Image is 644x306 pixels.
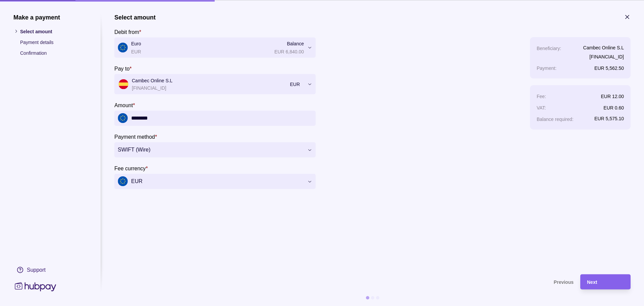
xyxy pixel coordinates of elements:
img: es [118,79,128,89]
div: Support [27,266,46,273]
p: Fee currency [114,165,146,171]
p: Fee : [537,93,546,99]
p: Beneficiary : [537,45,561,51]
p: Amount [114,102,133,108]
p: [FINANCIAL_ID] [583,53,624,60]
label: Fee currency [114,164,148,172]
p: Cambec Online S.L [132,77,286,84]
p: Payment details [20,38,87,46]
h1: Make a payment [13,13,87,21]
button: Previous [114,274,574,289]
img: eu [118,113,128,123]
p: Cambec Online S.L [583,44,624,51]
p: VAT : [537,105,546,110]
label: Payment method [114,132,157,140]
p: Debit from [114,29,139,35]
label: Debit from [114,28,141,36]
a: Support [13,263,87,277]
p: EUR 5,575.10 [594,116,624,121]
p: Balance required : [537,116,574,122]
p: Select amount [20,28,87,35]
h1: Select amount [114,13,156,21]
p: Payment : [537,65,556,71]
p: EUR 5,562.50 [594,65,624,71]
span: Previous [554,279,574,285]
p: EUR 12.00 [601,93,624,99]
label: Pay to [114,64,132,72]
button: Next [580,274,631,289]
p: Pay to [114,65,129,71]
p: EUR 0.60 [603,105,624,110]
p: Payment method [114,134,155,139]
p: Confirmation [20,49,87,56]
span: Next [587,279,597,285]
label: Amount [114,101,135,109]
input: amount [131,111,312,126]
